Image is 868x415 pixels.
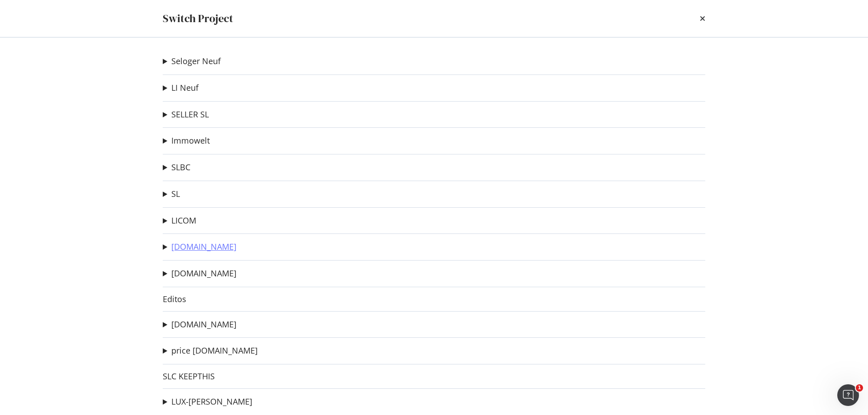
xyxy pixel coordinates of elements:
a: LI Neuf [171,83,198,93]
a: [DOMAIN_NAME] [171,242,236,252]
a: [DOMAIN_NAME] [171,320,236,329]
a: [DOMAIN_NAME] [171,269,236,278]
summary: Immowelt [163,135,210,147]
summary: SLBC [163,162,190,173]
summary: [DOMAIN_NAME] [163,268,236,280]
summary: LICOM [163,215,196,227]
a: Immowelt [171,136,210,145]
a: Seloger Neuf [171,56,221,66]
a: Editos [163,294,186,304]
div: Switch Project [163,11,233,26]
a: SL [171,189,180,199]
a: SLC KEEPTHIS [163,372,215,381]
summary: [DOMAIN_NAME] [163,241,236,253]
span: 1 [856,384,863,392]
iframe: Intercom live chat [837,384,859,406]
summary: Seloger Neuf [163,56,221,67]
summary: price [DOMAIN_NAME] [163,345,258,357]
a: LUX-[PERSON_NAME] [171,397,252,406]
summary: SL [163,188,180,200]
div: times [700,11,705,26]
summary: LUX-[PERSON_NAME] [163,396,252,408]
a: SELLER SL [171,110,209,119]
summary: LI Neuf [163,82,198,94]
a: LICOM [171,216,196,225]
a: SLBC [171,163,190,172]
summary: [DOMAIN_NAME] [163,319,236,331]
a: price [DOMAIN_NAME] [171,346,258,355]
summary: SELLER SL [163,109,209,121]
